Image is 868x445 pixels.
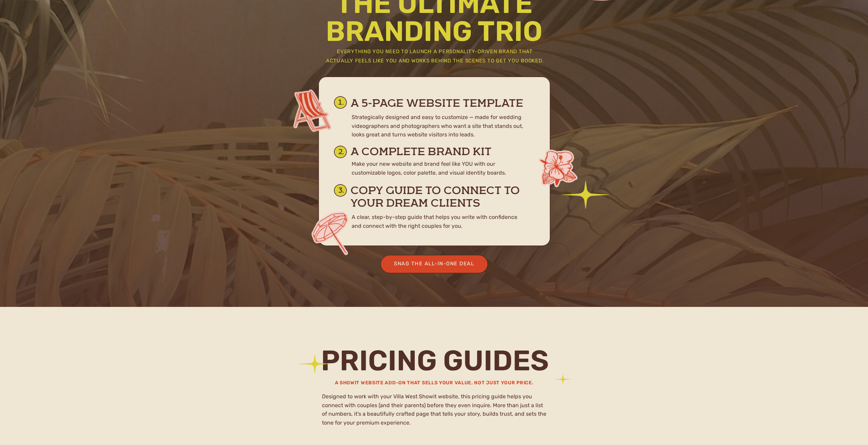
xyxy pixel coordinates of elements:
[352,160,526,180] p: Make your new website and brand feel like YOU with our customizable logos, color palette, and vis...
[338,148,349,160] h2: 2.
[334,379,535,387] h3: A Showit website add-on that sells your value, not just your price.
[324,47,546,67] h2: Everything you need to launch a personality-driven brand that actually feels like you and works b...
[351,98,535,114] h2: A 5-page website template
[386,259,482,268] a: Snag the All-In-One Deal
[338,187,349,198] h2: 3.
[352,113,530,140] p: Strategically designed and easy to customize — made for wedding videographers and photographers w...
[351,185,530,206] h2: copy guide to connect to your dream clients
[322,392,547,425] h2: Designed to work with your Villa West Showit website, this pricing guide helps you connect with c...
[295,348,575,377] h2: pricing guides
[352,213,526,230] p: A clear, step-by-step guide that helps you write with confidence and connect with the right coupl...
[338,99,349,110] h2: 1.
[351,146,529,158] h2: A complete brand kit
